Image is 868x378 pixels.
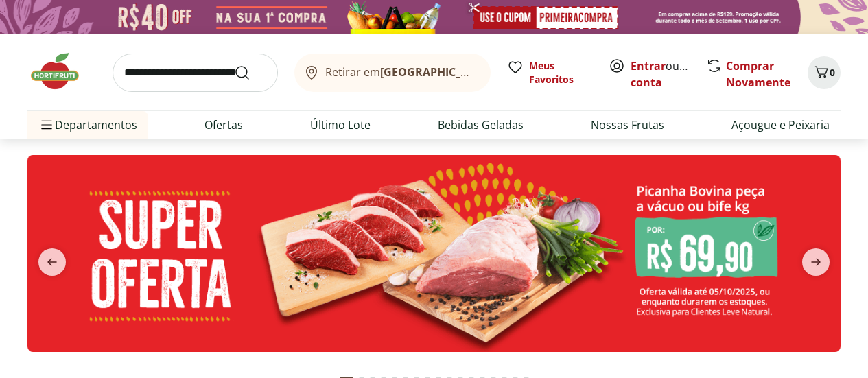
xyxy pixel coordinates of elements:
span: Retirar em [325,66,477,78]
span: 0 [830,66,835,79]
a: Comprar Novamente [726,58,790,90]
a: Nossas Frutas [591,117,664,133]
span: Meus Favoritos [529,59,592,86]
a: Ofertas [204,117,243,133]
img: Hortifruti [27,51,96,92]
button: Submit Search [234,64,267,81]
input: search [113,54,278,92]
a: Último Lote [310,117,371,133]
a: Meus Favoritos [507,59,592,86]
span: ou [631,58,692,91]
button: Menu [38,108,55,141]
button: next [791,248,841,276]
button: previous [27,248,77,276]
img: super oferta [27,155,841,352]
span: Departamentos [38,108,137,141]
button: Retirar em[GEOGRAPHIC_DATA]/[GEOGRAPHIC_DATA] [294,54,491,92]
a: Entrar [631,58,666,73]
a: Açougue e Peixaria [731,117,830,133]
a: Criar conta [631,58,706,90]
a: Bebidas Geladas [438,117,524,133]
button: Carrinho [808,56,841,89]
b: [GEOGRAPHIC_DATA]/[GEOGRAPHIC_DATA] [380,64,611,80]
